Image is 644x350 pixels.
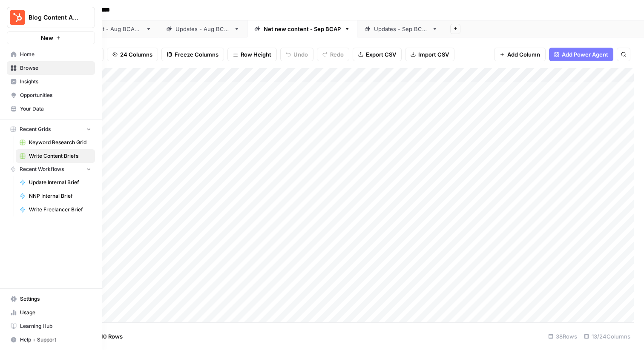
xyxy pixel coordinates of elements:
[549,48,613,61] button: Add Power Agent
[175,25,230,33] div: Updates - Aug BCAP
[494,48,546,61] button: Add Column
[353,48,402,61] button: Export CSV
[16,149,95,163] a: Write Content Briefs
[357,20,445,37] a: Updates - Sep BCAP
[29,179,91,186] span: Update Internal Brief
[20,78,91,85] span: Insights
[29,192,91,200] span: NNP Internal Brief
[175,50,218,59] span: Freeze Columns
[405,48,454,61] button: Import CSV
[89,332,123,341] span: Add 10 Rows
[7,88,95,102] a: Opportunities
[29,206,91,213] span: Write Freelancer Brief
[545,330,581,343] div: 38 Rows
[7,31,95,44] button: New
[317,48,349,61] button: Redo
[7,333,95,347] button: Help + Support
[280,48,313,61] button: Undo
[20,336,91,344] span: Help + Support
[7,163,95,176] button: Recent Workflows
[29,152,91,160] span: Write Content Briefs
[16,203,95,216] a: Write Freelancer Brief
[20,91,91,99] span: Opportunities
[366,50,396,59] span: Export CSV
[20,295,91,303] span: Settings
[241,50,271,59] span: Row Height
[20,51,91,58] span: Home
[16,136,95,149] a: Keyword Research Grid
[581,330,634,343] div: 13/24 Columns
[7,123,95,136] button: Recent Grids
[330,50,344,59] span: Redo
[7,102,95,116] a: Your Data
[418,50,449,59] span: Import CSV
[7,48,95,61] a: Home
[374,25,428,33] div: Updates - Sep BCAP
[7,319,95,333] a: Learning Hub
[159,20,247,37] a: Updates - Aug BCAP
[20,322,91,330] span: Learning Hub
[227,48,277,61] button: Row Height
[29,13,80,22] span: Blog Content Action Plan
[29,139,91,146] span: Keyword Research Grid
[20,165,64,173] span: Recent Workflows
[264,25,341,33] div: Net new content - Sep BCAP
[7,306,95,319] a: Usage
[120,50,152,59] span: 24 Columns
[41,34,53,42] span: New
[10,10,25,25] img: Blog Content Action Plan Logo
[7,75,95,88] a: Insights
[16,176,95,189] a: Update Internal Brief
[7,61,95,75] a: Browse
[20,64,91,72] span: Browse
[161,48,224,61] button: Freeze Columns
[20,105,91,113] span: Your Data
[16,189,95,203] a: NNP Internal Brief
[247,20,357,37] a: Net new content - Sep BCAP
[507,50,540,59] span: Add Column
[7,292,95,306] a: Settings
[107,48,158,61] button: 24 Columns
[20,125,51,133] span: Recent Grids
[562,50,608,59] span: Add Power Agent
[20,309,91,316] span: Usage
[7,7,95,28] button: Workspace: Blog Content Action Plan
[293,50,308,59] span: Undo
